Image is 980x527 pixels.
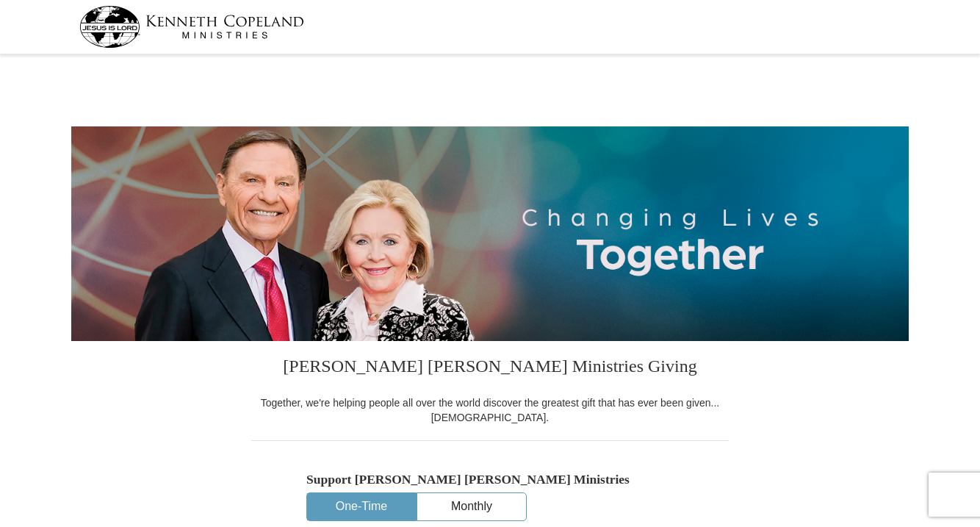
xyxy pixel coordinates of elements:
img: kcm-header-logo.svg [79,6,304,48]
div: Together, we're helping people all over the world discover the greatest gift that has ever been g... [251,395,729,425]
button: One-Time [307,493,416,520]
h5: Support [PERSON_NAME] [PERSON_NAME] Ministries [306,472,674,487]
h3: [PERSON_NAME] [PERSON_NAME] Ministries Giving [251,341,729,395]
button: Monthly [417,493,526,520]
